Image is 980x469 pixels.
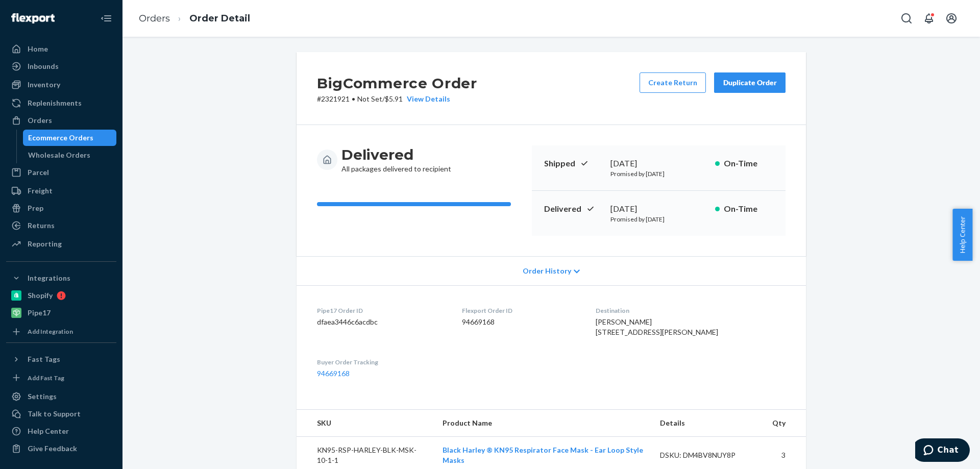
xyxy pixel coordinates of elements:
p: Promised by [DATE] [610,169,707,178]
div: Inventory [28,80,60,90]
dt: Flexport Order ID [462,306,580,315]
p: Delivered [544,203,602,215]
div: Parcel [28,167,49,178]
th: Details [652,410,764,437]
a: Freight [6,183,116,199]
a: Parcel [6,164,116,181]
div: Inbounds [28,61,59,71]
p: Shipped [544,158,602,169]
div: Add Integration [28,327,73,336]
a: Replenishments [6,95,116,111]
div: Integrations [28,273,70,283]
p: Promised by [DATE] [610,215,707,224]
div: Duplicate Order [723,78,777,88]
th: Qty [764,410,806,437]
button: Open notifications [919,8,939,29]
div: Home [28,44,48,54]
dd: 94669168 [462,317,580,327]
a: Order Detail [189,13,250,24]
div: Wholesale Orders [28,150,90,160]
a: Orders [6,112,116,129]
p: # 2321921 / $5.91 [317,94,477,104]
span: Order History [523,266,571,276]
div: [DATE] [610,203,707,215]
p: On-Time [724,203,773,215]
button: Help Center [952,209,972,261]
div: Give Feedback [28,443,77,454]
span: Not Set [357,94,382,103]
span: [PERSON_NAME] [STREET_ADDRESS][PERSON_NAME] [596,317,718,336]
h3: Delivered [341,145,451,164]
button: Open account menu [941,8,962,29]
a: Inbounds [6,58,116,75]
a: Black Harley ® KN95 Respirator Face Mask - Ear Loop Style Masks [443,446,643,464]
div: Help Center [28,426,69,436]
button: Open Search Box [896,8,917,29]
a: Add Fast Tag [6,372,116,385]
a: Orders [139,13,170,24]
button: Duplicate Order [714,72,786,93]
div: Returns [28,220,55,231]
div: Prep [28,203,43,213]
button: Give Feedback [6,440,116,457]
button: Close Navigation [96,8,116,29]
a: Wholesale Orders [23,147,117,163]
div: All packages delivered to recipient [341,145,451,174]
div: Replenishments [28,98,82,108]
ol: breadcrumbs [131,4,258,34]
a: Shopify [6,287,116,304]
h2: BigCommerce Order [317,72,477,94]
div: Shopify [28,290,53,301]
iframe: Opens a widget where you can chat to one of our agents [915,438,970,464]
p: On-Time [724,158,773,169]
a: Pipe17 [6,305,116,321]
a: 94669168 [317,369,350,378]
button: Integrations [6,270,116,286]
a: Help Center [6,423,116,439]
a: Prep [6,200,116,216]
div: [DATE] [610,158,707,169]
th: SKU [297,410,434,437]
div: Add Fast Tag [28,374,64,382]
div: Orders [28,115,52,126]
div: Fast Tags [28,354,60,364]
a: Home [6,41,116,57]
div: Pipe17 [28,308,51,318]
a: Inventory [6,77,116,93]
span: • [352,94,355,103]
button: View Details [403,94,450,104]
div: Reporting [28,239,62,249]
button: Create Return [640,72,706,93]
dt: Destination [596,306,786,315]
a: Reporting [6,236,116,252]
a: Ecommerce Orders [23,130,117,146]
a: Returns [6,217,116,234]
a: Settings [6,388,116,405]
button: Fast Tags [6,351,116,367]
dt: Buyer Order Tracking [317,358,446,366]
div: Ecommerce Orders [28,133,93,143]
th: Product Name [434,410,652,437]
div: Settings [28,391,57,402]
dd: dfaea3446c6acdbc [317,317,446,327]
div: DSKU: DM4BV8NUY8P [660,450,756,460]
a: Add Integration [6,325,116,338]
dt: Pipe17 Order ID [317,306,446,315]
img: Flexport logo [11,13,55,23]
button: Talk to Support [6,406,116,422]
div: Talk to Support [28,409,81,419]
div: Freight [28,186,53,196]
